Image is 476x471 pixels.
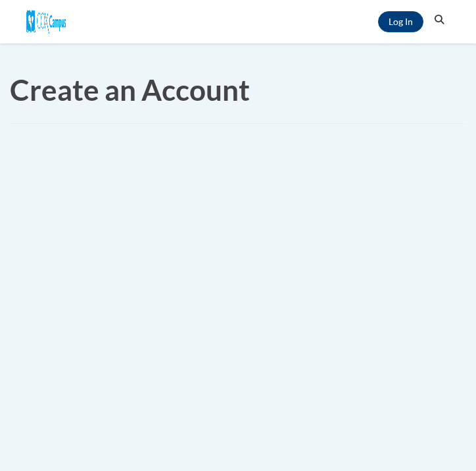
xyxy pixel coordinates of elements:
button: Search [430,12,450,28]
span: Create an Account [10,72,250,107]
img: Cox Campus [26,10,66,34]
a: Cox Campus [26,15,66,26]
a: Log In [378,11,423,32]
i:  [434,15,446,25]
